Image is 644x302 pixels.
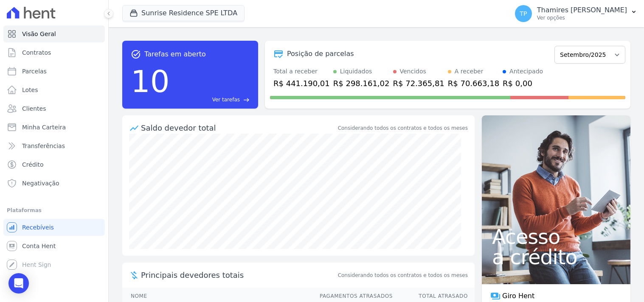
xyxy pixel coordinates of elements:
a: Visão Geral [3,25,105,42]
span: Acesso [492,226,620,247]
span: Contratos [22,48,51,57]
a: Clientes [3,100,105,117]
div: R$ 70.663,18 [448,78,499,89]
div: Saldo devedor total [141,122,336,134]
a: Parcelas [3,63,105,80]
span: a crédito [492,247,620,267]
a: Negativação [3,175,105,192]
span: Considerando todos os contratos e todos os meses [338,271,468,279]
span: east [243,97,250,103]
span: Giro Hent [502,291,534,301]
span: Minha Carteira [22,123,66,131]
span: Conta Hent [22,242,56,250]
a: Recebíveis [3,219,105,236]
div: R$ 0,00 [503,78,543,89]
a: Transferências [3,137,105,154]
p: Thamires [PERSON_NAME] [537,6,627,14]
span: Recebíveis [22,223,54,232]
div: Open Intercom Messenger [8,273,29,294]
a: Conta Hent [3,238,105,254]
button: TP Thamires [PERSON_NAME] Ver opções [508,2,644,25]
p: Ver opções [537,14,627,21]
div: Considerando todos os contratos e todos os meses [338,124,468,132]
span: Crédito [22,160,44,169]
div: R$ 441.190,01 [273,78,330,89]
span: Tarefas em aberto [144,49,206,59]
div: Liquidados [340,67,372,76]
div: Antecipado [509,67,543,76]
span: task_alt [131,49,141,59]
span: Ver tarefas [212,96,240,103]
div: Vencidos [400,67,426,76]
div: Plataformas [7,205,101,215]
div: R$ 298.161,02 [333,78,390,89]
button: Sunrise Residence SPE LTDA [122,5,245,21]
span: Transferências [22,142,65,150]
span: Parcelas [22,67,47,75]
span: Lotes [22,86,38,94]
a: Lotes [3,81,105,98]
span: Principais devedores totais [141,269,336,281]
a: Contratos [3,44,105,61]
span: Negativação [22,179,59,187]
div: Posição de parcelas [287,49,354,59]
a: Crédito [3,156,105,173]
span: Clientes [22,104,46,113]
span: TP [520,11,527,17]
div: A receber [455,67,484,76]
div: R$ 72.365,81 [393,78,444,89]
span: Visão Geral [22,30,56,38]
div: 10 [131,59,170,103]
div: Total a receber [273,67,330,76]
a: Ver tarefas east [173,96,250,103]
a: Minha Carteira [3,119,105,136]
